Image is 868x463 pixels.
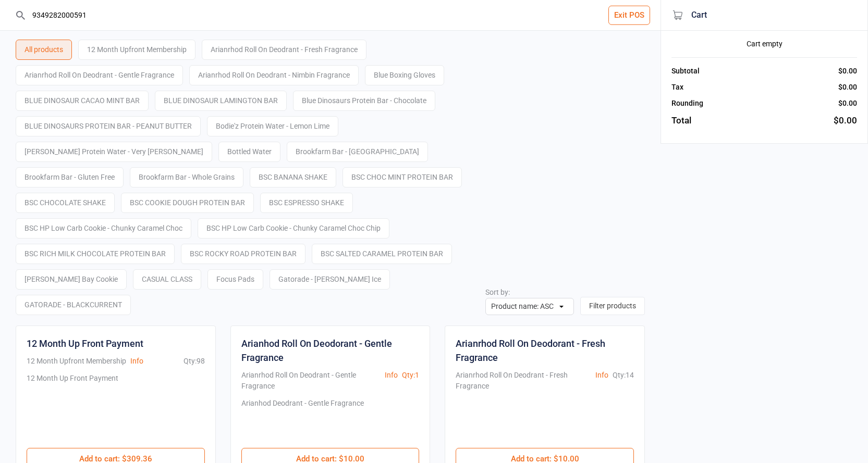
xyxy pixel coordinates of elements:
[485,288,510,296] label: Sort by:
[402,370,419,381] div: Qty: 1
[671,66,700,77] div: Subtotal
[671,98,703,109] div: Rounding
[287,142,428,162] div: Brookfarm Bar - [GEOGRAPHIC_DATA]
[343,167,462,187] div: BSC CHOC MINT PROTEIN BAR
[207,116,338,136] div: Bodie'z Protein Water - Lemon Lime
[16,218,191,239] div: BSC HP Low Carb Cookie - Chunky Caramel Choc
[16,269,127,290] div: [PERSON_NAME] Bay Cookie
[260,193,353,213] div: BSC ESPRESSO SHAKE
[580,297,645,315] button: Filter products
[365,65,444,85] div: Blue Boxing Gloves
[184,356,205,367] div: Qty: 98
[155,91,287,111] div: BLUE DINOSAUR LAMINGTON BAR
[16,65,183,85] div: Arianrhod Roll On Deodrant - Gentle Fragrance
[207,269,263,290] div: Focus Pads
[838,82,857,93] div: $0.00
[671,114,691,128] div: Total
[293,91,435,111] div: Blue Dinosaurs Protein Bar - Chocolate
[241,336,420,365] div: Arianhod Roll On Deodorant - Gentle Fragrance
[385,370,398,381] button: Info
[16,142,212,162] div: [PERSON_NAME] Protein Water - Very [PERSON_NAME]
[16,91,149,111] div: BLUE DINOSAUR CACAO MINT BAR
[16,116,201,136] div: BLUE DINOSAURS PROTEIN BAR - PEANUT BUTTER
[27,336,143,351] div: 12 Month Up Front Payment
[16,193,115,213] div: BSC CHOCOLATE SHAKE
[202,40,366,60] div: Arianrhod Roll On Deodrant - Fresh Fragrance
[250,167,336,187] div: BSC BANANA SHAKE
[181,244,305,264] div: BSC ROCKY ROAD PROTEIN BAR
[189,65,359,85] div: Arianrhod Roll On Deodrant - Nimbin Fragrance
[218,142,280,162] div: Bottled Water
[198,218,389,239] div: BSC HP Low Carb Cookie - Chunky Caramel Choc Chip
[27,356,126,367] div: 12 Month Upfront Membership
[130,356,143,367] button: Info
[608,6,650,25] button: Exit POS
[133,269,201,290] div: CASUAL CLASS
[838,98,857,109] div: $0.00
[27,373,118,437] div: 12 Month Up Front Payment
[456,336,634,365] div: Arianrhod Roll On Deodorant - Fresh Fragrance
[16,167,124,187] div: Brookfarm Bar - Gluten Free
[270,269,390,290] div: Gatorade - [PERSON_NAME] Ice
[121,193,254,213] div: BSC COOKIE DOUGH PROTEIN BAR
[241,398,364,437] div: Arianhod Deodrant - Gentle Fragrance
[241,370,381,392] div: Arianrhod Roll On Deodrant - Gentle Fragrance
[16,244,175,264] div: BSC RICH MILK CHOCOLATE PROTEIN BAR
[312,244,452,264] div: BSC SALTED CARAMEL PROTEIN BAR
[78,40,195,60] div: 12 Month Upfront Membership
[834,114,857,128] div: $0.00
[16,295,131,315] div: GATORADE - BLACKCURRENT
[595,370,608,381] button: Info
[671,82,683,93] div: Tax
[130,167,243,187] div: Brookfarm Bar - Whole Grains
[16,40,72,60] div: All products
[671,39,857,49] div: Cart empty
[838,66,857,77] div: $0.00
[613,370,634,381] div: Qty: 14
[456,370,591,392] div: Arianrhod Roll On Deodrant - Fresh Fragrance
